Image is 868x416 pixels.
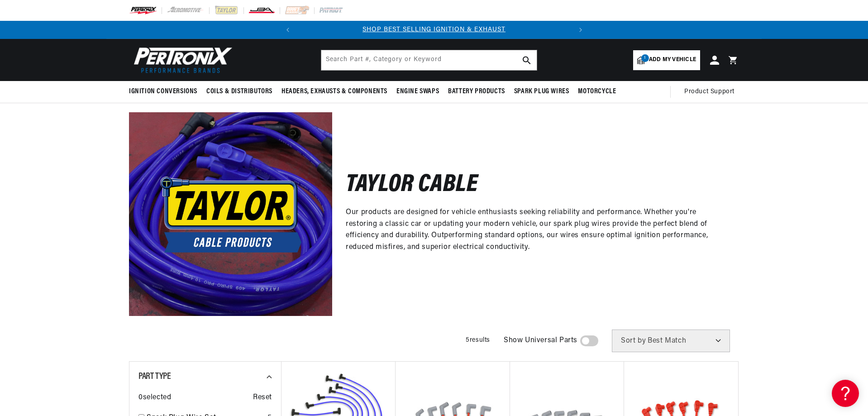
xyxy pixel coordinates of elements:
span: 1 [641,54,649,62]
button: Translation missing: en.sections.announcements.next_announcement [572,21,590,39]
summary: Coils & Distributors [202,81,277,102]
h2: Taylor Cable [346,175,478,196]
div: 1 of 2 [297,25,572,35]
input: Search Part #, Category or Keyword [321,50,537,70]
img: Taylor Cable [129,112,332,316]
a: SHOP BEST SELLING IGNITION & EXHAUST [362,26,506,33]
summary: Ignition Conversions [129,81,202,102]
span: Coils & Distributors [206,87,272,96]
summary: Product Support [684,81,739,103]
span: 5 results [466,337,490,344]
p: Our products are designed for vehicle enthusiasts seeking reliability and performance. Whether yo... [346,207,725,253]
a: 1Add my vehicle [633,50,700,70]
span: Sort by [621,337,646,344]
summary: Engine Swaps [392,81,444,102]
button: Translation missing: en.sections.announcements.previous_announcement [279,21,297,39]
span: Headers, Exhausts & Components [281,87,387,96]
div: Announcement [297,25,572,35]
button: search button [517,50,537,70]
span: Ignition Conversions [129,87,197,96]
slideshow-component: Translation missing: en.sections.announcements.announcement_bar [106,21,762,39]
select: Sort by [612,330,730,352]
span: Part Type [138,372,171,381]
span: Add my vehicle [649,56,696,64]
summary: Headers, Exhausts & Components [277,81,392,102]
img: Pertronix [129,44,233,76]
span: Motorcycle [578,87,616,96]
span: Product Support [684,87,734,97]
span: Engine Swaps [396,87,439,96]
summary: Battery Products [444,81,510,102]
summary: Spark Plug Wires [510,81,574,102]
span: Show Universal Parts [504,335,577,347]
span: Reset [253,392,272,404]
summary: Motorcycle [573,81,620,102]
span: Battery Products [448,87,505,96]
span: 0 selected [138,392,171,404]
span: Spark Plug Wires [514,87,569,96]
